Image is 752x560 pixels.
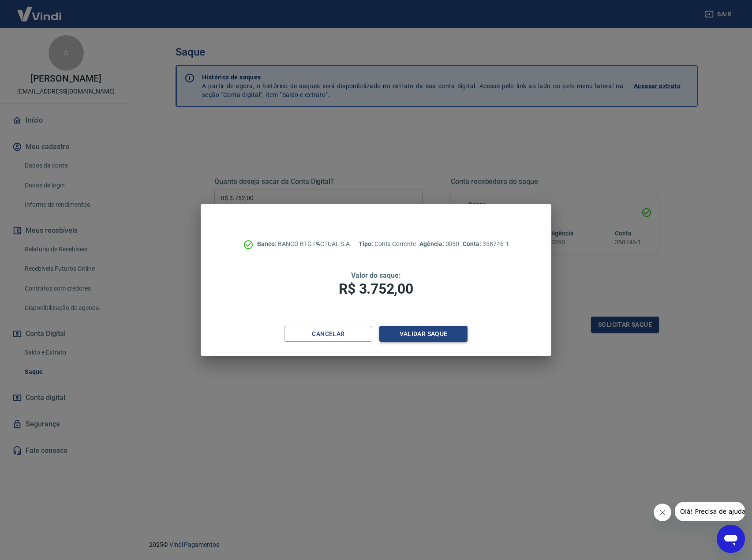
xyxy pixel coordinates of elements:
iframe: Fechar mensagem [654,504,671,521]
p: 358746-1 [463,239,509,249]
p: BANCO BTG PACTUAL S.A. [257,239,352,249]
span: Agência: [419,240,445,247]
span: Conta: [463,240,483,247]
span: Valor do saque: [351,271,400,280]
button: Validar saque [379,326,468,342]
p: 0050 [419,239,459,249]
span: Olá! Precisa de ajuda? [5,6,74,13]
span: Tipo: [359,240,374,247]
button: Cancelar [284,326,372,342]
iframe: Botão para abrir a janela de mensagens [717,525,745,553]
span: Banco: [257,240,278,247]
span: R$ 3.752,00 [339,280,413,297]
p: Conta Corrente [359,239,416,249]
iframe: Mensagem da empresa [675,502,745,521]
